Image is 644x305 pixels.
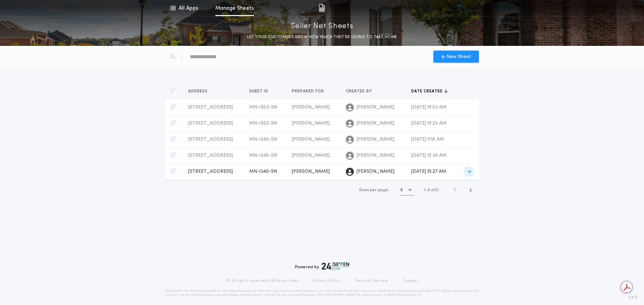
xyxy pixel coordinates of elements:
a: Terms of Service [355,278,388,284]
p: © All rights reserved. 24|Seven Fees [226,278,299,284]
span: [PERSON_NAME] [357,168,394,175]
button: Address [188,88,213,95]
span: [PERSON_NAME] [357,120,394,127]
span: MN-1353-SN [249,105,277,110]
span: [DATE] 10:23 AM [411,121,446,126]
span: [STREET_ADDRESS] [188,137,233,142]
span: MN-1346-SN [249,137,277,142]
span: Address [188,89,209,94]
span: [PERSON_NAME] [292,137,330,142]
span: [DATE] 10:53 AM [411,105,446,110]
h1: 5 [400,187,403,194]
span: [STREET_ADDRESS] [188,121,233,126]
span: [PERSON_NAME] [357,152,394,159]
button: 5 [400,185,414,196]
span: 5 [428,188,430,192]
span: MN-1345-SN [249,153,277,158]
span: Rows per page: [359,188,389,192]
img: vs-icon [447,5,473,11]
div: Powered by [295,262,349,270]
p: DISCLAIMER: This estimate is provided for informational purposes only. 24|Seven Fees, a product o... [165,289,479,297]
span: [PERSON_NAME] [357,136,394,143]
a: Privacy Policy [313,278,340,284]
button: Date created [411,88,448,95]
span: [STREET_ADDRESS] [188,169,233,174]
a: [URL][DOMAIN_NAME] [323,294,356,296]
span: [PERSON_NAME] [292,169,330,174]
span: New Sheet [446,53,471,60]
span: [PERSON_NAME] [292,105,330,110]
span: [STREET_ADDRESS] [188,153,233,158]
span: 1 [424,188,425,192]
button: Created by [346,88,377,95]
span: Sheet ID [249,89,270,94]
span: [PERSON_NAME] [292,121,330,126]
img: logo [322,262,349,270]
img: img [319,4,325,12]
span: [DATE] 10:27 AM [411,169,446,174]
p: LET YOUR CUSTOMERS KNOW HOW MUCH THEY’RE GOING TO TAKE HOME [247,34,397,41]
span: MN-1340-SN [249,169,277,174]
span: Date created [411,89,444,94]
span: of 21 [431,187,439,193]
p: Seller Net Sheets [291,21,354,32]
span: Prepared for [292,89,325,94]
span: [PERSON_NAME] [292,153,330,158]
button: New Sheet [433,51,479,63]
span: [DATE] 10:36 AM [411,153,446,158]
span: [DATE] 11:18 AM [411,137,444,142]
span: Created by [346,89,373,94]
a: Support [403,278,418,284]
button: Sheet ID [249,88,273,95]
span: 3.8.0 [628,295,637,301]
span: MN-1352-SN [249,121,277,126]
span: [PERSON_NAME] [357,104,394,111]
span: [STREET_ADDRESS] [188,105,233,110]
